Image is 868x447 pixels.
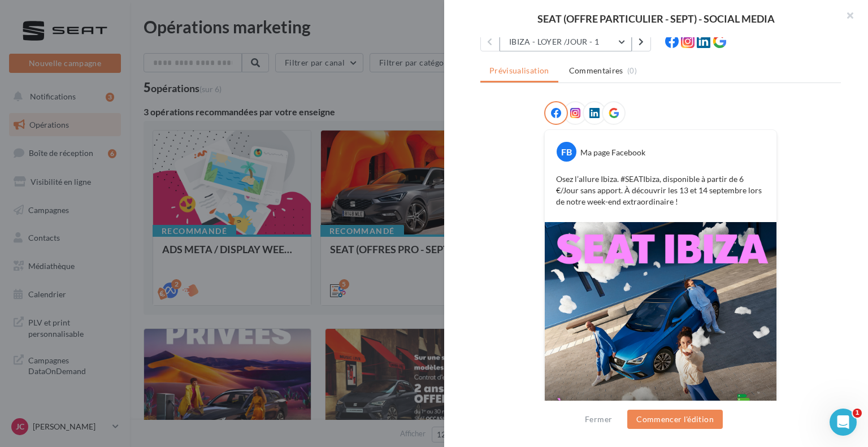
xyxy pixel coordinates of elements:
button: Fermer [580,413,617,426]
iframe: Intercom live chat [830,409,857,436]
button: Commencer l'édition [627,410,723,429]
p: Osez l’allure Ibiza. #SEATIbiza, disponible à partir de 6 €/Jour sans apport. À découvrir les 13 ... [556,173,765,207]
button: IBIZA - LOYER /JOUR - 1 [500,32,632,51]
span: Commentaires [569,65,623,76]
div: SEAT (OFFRE PARTICULIER - SEPT) - SOCIAL MEDIA [462,14,850,24]
div: FB [557,142,576,162]
span: (0) [627,66,637,75]
div: Ma page Facebook [580,147,645,158]
span: 1 [853,409,862,418]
